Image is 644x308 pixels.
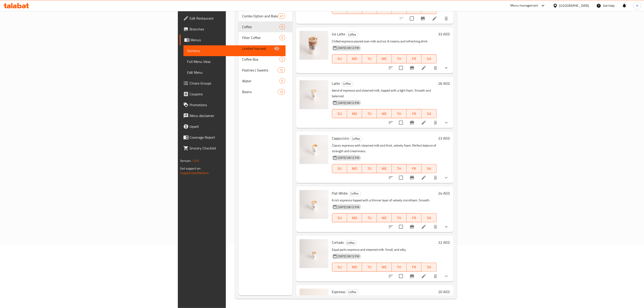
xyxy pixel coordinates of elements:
[421,274,426,279] a: Edit menu item
[350,136,362,141] div: Coffee
[336,46,361,50] span: [DATE] 08:12 PM
[349,110,360,117] span: MO
[423,264,435,270] span: SA
[332,239,344,246] span: Cortado
[346,32,358,37] span: Coffee
[190,80,282,86] span: Choice Groups
[441,117,452,128] button: show more
[407,14,417,23] span: Select to update
[362,164,377,173] button: TU
[190,91,282,97] span: Coupons
[180,78,285,89] a: Choice Groups
[394,264,405,270] span: TH
[242,67,278,73] span: Pastries | Sweets
[238,32,292,43] div: Filter Coffee5
[430,172,441,183] button: delete
[238,86,292,97] div: Beans13
[408,55,420,62] span: FR
[190,102,282,108] span: Promotions
[377,164,392,173] button: WE
[379,55,390,62] span: WE
[347,263,362,272] button: MO
[336,156,361,160] span: [DATE] 08:12 PM
[394,6,405,13] span: TH
[332,31,345,37] span: Ice Latte
[444,65,449,71] svg: Show Choices
[336,205,361,209] span: [DATE] 08:12 PM
[280,24,285,30] div: items
[407,172,417,183] button: Branch-specific-item
[444,120,449,125] svg: Show Choices
[392,109,407,118] button: TH
[242,78,279,84] span: Water
[392,213,407,222] button: TH
[422,263,436,272] button: SA
[423,215,435,221] span: SA
[407,221,417,232] button: Branch-specific-item
[349,215,360,221] span: MO
[396,63,406,73] span: Select to update
[336,101,361,105] span: [DATE] 08:12 PM
[238,9,292,99] nav: Menu sections
[422,213,436,222] button: SA
[332,213,347,222] button: SU
[362,109,377,118] button: TU
[332,54,347,63] button: SU
[183,45,285,56] a: Sections
[187,70,282,75] span: Edit Menu
[332,190,348,197] span: Flat White
[183,67,285,78] a: Edit Menu
[364,110,375,117] span: TU
[180,34,285,45] a: Menus
[274,46,280,51] svg: Inactive section
[362,263,377,272] button: TU
[238,65,292,76] div: Pastries | Sweets12
[278,90,285,94] span: 13
[334,264,345,270] span: SU
[278,67,285,73] div: items
[242,46,274,51] div: Limited Harvest
[408,110,420,117] span: FR
[438,135,450,141] h6: 23 AED
[280,57,285,62] div: items
[396,271,406,281] span: Select to update
[334,165,345,172] span: SU
[187,48,282,53] span: Sections
[349,191,361,196] span: Coffee
[407,109,422,118] button: FR
[332,88,437,99] p: blend of espresso and steamed milk, topped with a light foam. Smooth and balanced.
[392,263,407,272] button: TH
[242,35,279,40] div: Filter Coffee
[300,80,328,109] img: Latte
[377,213,392,222] button: WE
[432,16,437,21] a: Edit menu item
[180,13,285,24] a: Edit Restaurant
[408,165,420,172] span: FR
[385,271,396,282] button: sort-choices
[392,164,407,173] button: TH
[349,165,360,172] span: MO
[441,271,452,282] button: show more
[441,221,452,232] button: show more
[336,254,361,258] span: [DATE] 08:12 PM
[334,6,345,13] span: SU
[238,21,292,32] div: Coffee9
[332,164,347,173] button: SU
[407,164,422,173] button: FR
[423,55,435,62] span: SA
[187,59,282,64] span: Full Menu View
[441,62,452,73] button: show more
[300,190,328,219] img: Flat White
[347,290,358,295] span: Coffee
[422,109,436,118] button: SA
[396,118,406,127] span: Select to update
[350,136,362,141] span: Coffee
[362,213,377,222] button: TU
[180,99,285,110] a: Promotions
[280,57,285,62] span: 2
[278,89,285,94] div: items
[423,110,435,117] span: SA
[280,46,285,51] span: 3
[377,54,392,63] button: WE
